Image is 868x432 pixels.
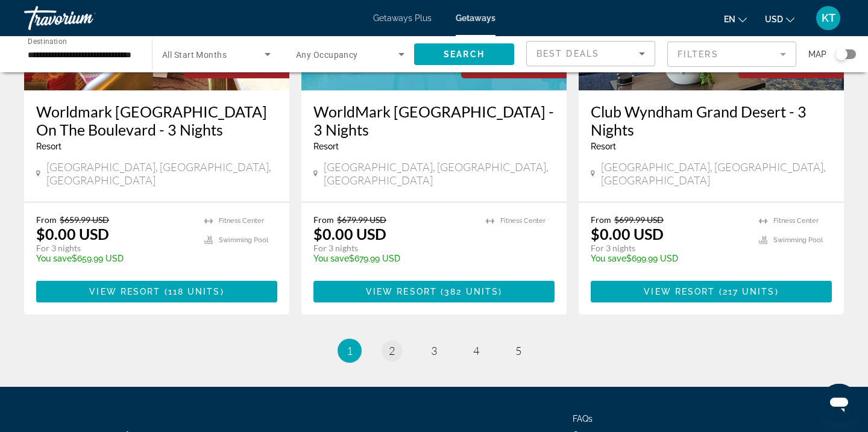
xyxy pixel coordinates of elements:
a: Getaways [456,13,495,23]
p: $699.99 USD [591,254,747,263]
span: USD [765,14,783,24]
a: Getaways Plus [373,13,432,23]
iframe: Button to launch messaging window [820,384,858,422]
p: $679.99 USD [313,254,474,263]
span: 118 units [168,287,221,296]
p: For 3 nights [313,243,474,254]
span: 3 [431,344,437,357]
span: Resort [313,142,339,151]
span: 4 [473,344,479,357]
a: Travorium [24,2,145,34]
span: ( ) [715,287,778,296]
span: View Resort [644,287,715,296]
span: All Start Months [162,50,227,60]
p: $659.99 USD [36,254,192,263]
button: Filter [667,41,796,67]
nav: Pagination [24,339,844,363]
span: 1 [347,344,353,357]
span: en [724,14,735,24]
span: KT [822,12,835,24]
span: Fitness Center [773,217,819,225]
span: From [313,214,334,225]
button: View Resort(217 units) [591,281,832,302]
span: Resort [36,142,61,151]
mat-select: Sort by [536,46,645,61]
p: $0.00 USD [313,225,386,243]
span: Swimming Pool [219,236,268,244]
span: 5 [515,344,521,357]
span: Resort [591,142,616,151]
span: Any Occupancy [296,50,358,60]
span: $659.99 USD [60,214,109,225]
span: 217 units [723,287,775,296]
button: Change language [724,10,747,28]
span: ( ) [160,287,224,296]
a: WorldMark [GEOGRAPHIC_DATA] - 3 Nights [313,102,555,139]
span: Swimming Pool [773,236,823,244]
span: Fitness Center [219,217,264,225]
span: [GEOGRAPHIC_DATA], [GEOGRAPHIC_DATA], [GEOGRAPHIC_DATA] [601,160,832,187]
span: $699.99 USD [614,214,664,225]
span: [GEOGRAPHIC_DATA], [GEOGRAPHIC_DATA], [GEOGRAPHIC_DATA] [46,160,277,187]
span: View Resort [366,287,437,296]
span: ( ) [437,287,502,296]
p: For 3 nights [591,243,747,254]
span: 2 [389,344,395,357]
button: Search [414,43,514,65]
span: Search [444,49,485,59]
a: FAQs [573,414,593,424]
p: $0.00 USD [36,225,109,243]
button: View Resort(382 units) [313,281,555,302]
span: You save [36,254,72,263]
span: You save [591,254,626,263]
span: From [36,214,57,225]
a: Worldmark [GEOGRAPHIC_DATA] On The Boulevard - 3 Nights [36,102,277,139]
p: For 3 nights [36,243,192,254]
span: You save [313,254,349,263]
span: [GEOGRAPHIC_DATA], [GEOGRAPHIC_DATA], [GEOGRAPHIC_DATA] [324,160,555,187]
span: Map [808,46,826,63]
span: Destination [28,37,67,45]
span: View Resort [89,287,160,296]
span: $679.99 USD [337,214,386,225]
button: User Menu [813,5,844,31]
span: 382 units [444,287,498,296]
span: Best Deals [536,49,599,58]
button: View Resort(118 units) [36,281,277,302]
span: Fitness Center [500,217,546,225]
span: From [591,214,611,225]
p: $0.00 USD [591,225,664,243]
a: Club Wyndham Grand Desert - 3 Nights [591,102,832,139]
button: Change currency [765,10,794,28]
